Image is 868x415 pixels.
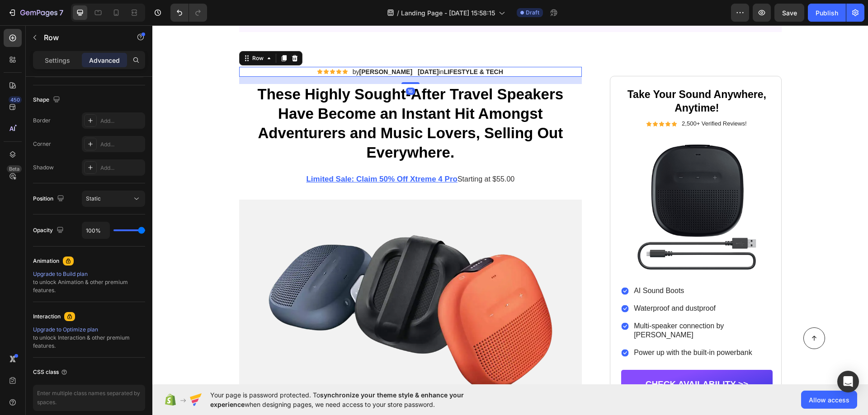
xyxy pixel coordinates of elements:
[154,150,305,158] a: Limited Sale: Claim 50% Off Xtreme 4 Pro
[100,164,143,172] div: Add...
[98,29,113,37] div: Row
[33,224,66,237] div: Opacity
[207,43,260,50] strong: [PERSON_NAME]
[87,174,430,400] img: gempages_432750572815254551-bfa14597-4e65-4ba5-9218-8a3caf322df0.png
[808,4,846,22] button: Publish
[33,163,54,172] div: Shadow
[88,149,429,159] p: Starting at $55.00
[265,43,286,50] strong: [DATE]
[170,4,207,22] div: Undo/Redo
[44,32,121,43] p: Row
[100,117,143,125] div: Add...
[481,296,618,315] p: Multi-speaker connection by [PERSON_NAME]
[7,165,22,173] div: Beta
[86,195,101,202] span: Static
[33,312,61,321] div: Interaction
[33,270,145,278] div: Upgrade to Build plan
[33,368,68,376] div: CSS class
[33,326,145,334] div: Upgrade to Optimize plan
[87,59,430,138] h1: These Highly Sought-After Travel Speakers Have Become an Instant Hit Amongst Adventurers and Musi...
[100,140,143,149] div: Add...
[469,62,620,91] h2: Take Your Sound Anywhere, Anytime!
[481,279,618,288] p: Waterproof and dustproof
[782,9,797,17] span: Save
[529,95,594,103] p: 2,500+ Verified Reviews!
[210,390,499,409] span: Your page is password protected. To when designing pages, we need access to your store password.
[45,56,70,65] p: Settings
[401,8,495,18] span: Landing Page - [DATE] 15:58:15
[200,42,260,51] p: by
[9,96,22,103] div: 450
[33,257,59,265] div: Animation
[801,391,857,409] button: Allow access
[152,25,868,384] iframe: Design area
[816,8,838,18] div: Publish
[774,4,804,22] button: Save
[59,7,63,18] p: 7
[33,270,145,294] div: to unlock Animation & other premium features.
[33,326,145,350] div: to unlock Interaction & other premium features.
[837,371,859,392] div: Open Intercom Messenger
[265,42,351,51] p: in
[82,191,145,207] button: Static
[4,4,67,22] button: 7
[82,222,109,238] input: Auto
[33,193,66,205] div: Position
[481,261,618,270] p: AI Sound Boots
[33,140,51,148] div: Corner
[526,9,539,17] span: Draft
[469,114,620,249] img: gempages_581789198588052195-486ae98b-f666-463d-be99-e42a97b9945f.png
[33,94,62,106] div: Shape
[154,149,305,158] u: Limited Sale: Claim 50% Off Xtreme 4 Pro
[33,117,51,125] div: Border
[397,8,399,18] span: /
[254,62,263,70] div: 16
[291,43,350,50] strong: LIFESTYLE & TECH
[210,391,464,408] span: synchronize your theme style & enhance your experience
[809,395,849,405] span: Allow access
[89,56,120,65] p: Advanced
